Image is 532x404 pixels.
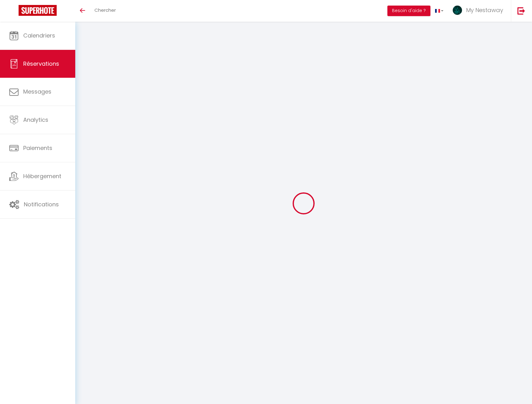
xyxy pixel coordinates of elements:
[23,88,51,95] span: Messages
[94,7,116,13] span: Chercher
[23,32,55,39] span: Calendriers
[23,172,61,180] span: Hébergement
[23,144,52,152] span: Paiements
[23,116,48,124] span: Analytics
[387,6,430,16] button: Besoin d'aide ?
[19,5,57,16] img: Super Booking
[517,7,525,15] img: logout
[466,6,503,14] span: My Nestaway
[453,6,462,15] img: ...
[24,200,59,208] span: Notifications
[23,60,59,68] span: Réservations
